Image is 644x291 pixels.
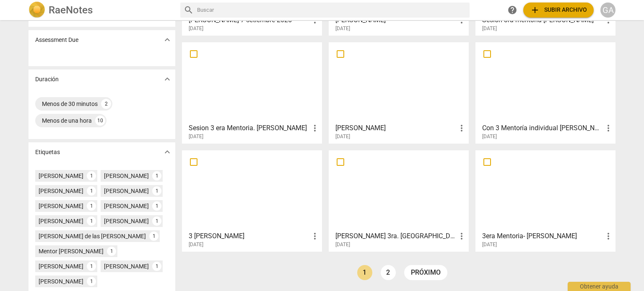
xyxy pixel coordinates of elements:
a: Sesion 3 era Mentoria. [PERSON_NAME][DATE] [185,45,319,140]
a: 3 [PERSON_NAME][DATE] [185,153,319,248]
div: [PERSON_NAME] [39,202,83,210]
h3: 3 Mentoria graciela Soraide [189,231,310,241]
a: LogoRaeNotes [29,2,174,18]
span: [DATE] [189,241,203,248]
span: [DATE] [335,25,350,32]
div: 1 [152,171,161,180]
span: more_vert [310,231,320,241]
div: [PERSON_NAME] [104,202,149,210]
div: Obtener ayuda [568,282,631,291]
div: [PERSON_NAME] de las [PERSON_NAME] [39,232,146,240]
span: more_vert [457,123,467,133]
span: more_vert [603,123,613,133]
button: Mostrar más [161,73,174,85]
button: GA [600,3,615,18]
p: Duración [35,75,59,84]
div: Menos de 30 minutos [42,100,98,108]
img: Logo [29,2,45,18]
h3: Cynthia 3ra. Mentoría [335,231,457,241]
button: Subir [523,3,594,18]
div: 1 [87,186,96,196]
h3: Sesion 3 era Mentoria. Maria Mercedes [189,123,310,133]
span: [DATE] [335,133,350,140]
span: help [507,5,517,15]
div: [PERSON_NAME] [104,217,149,225]
a: [PERSON_NAME][DATE] [332,45,466,140]
div: [PERSON_NAME] [104,262,149,270]
div: [PERSON_NAME] [104,187,149,195]
h3: 3era Mentoria- Viviana [482,231,603,241]
span: [DATE] [189,133,203,140]
span: Subir archivo [530,5,587,15]
div: 1 [87,201,96,211]
button: Mostrar más [161,146,174,158]
span: [DATE] [482,133,497,140]
span: expand_more [162,74,172,84]
span: more_vert [310,123,320,133]
span: expand_more [162,35,172,45]
div: [PERSON_NAME] [39,187,83,195]
span: [DATE] [482,241,497,248]
div: 1 [152,216,161,226]
a: Con 3 Mentoría individual [PERSON_NAME][DATE] [478,45,613,140]
span: expand_more [162,147,172,157]
a: Page 1 is your current page [357,265,372,280]
div: 1 [87,216,96,226]
h3: Isabel [335,123,457,133]
div: Menos de una hora [42,116,92,125]
h2: RaeNotes [49,4,93,16]
h3: Con 3 Mentoría individual Iva Carabetta [482,123,603,133]
div: 2 [101,99,111,109]
div: 1 [152,186,161,196]
div: [PERSON_NAME] [104,172,149,180]
span: search [184,5,194,15]
span: more_vert [457,231,467,241]
span: [DATE] [189,25,203,32]
div: 1 [87,262,96,271]
span: more_vert [603,231,613,241]
div: 1 [107,247,116,256]
div: [PERSON_NAME] [39,217,83,225]
a: 3era Mentoria- [PERSON_NAME][DATE] [478,153,613,248]
div: [PERSON_NAME] [39,262,83,270]
div: 1 [87,171,96,180]
div: 1 [149,232,158,241]
button: Mostrar más [161,33,174,46]
div: 10 [95,116,105,126]
p: Assessment Due [35,36,78,44]
a: Obtener ayuda [505,3,520,18]
span: [DATE] [482,25,497,32]
div: Mentor [PERSON_NAME] [39,247,104,255]
a: [PERSON_NAME] 3ra. [GEOGRAPHIC_DATA][DATE] [332,153,466,248]
div: 1 [152,201,161,211]
a: Page 2 [381,265,396,280]
input: Buscar [197,3,466,17]
div: 1 [87,277,96,286]
span: add [530,5,540,15]
p: Etiquetas [35,148,60,157]
div: [PERSON_NAME] [39,172,83,180]
div: [PERSON_NAME] [39,277,83,286]
a: próximo [404,265,447,280]
div: 1 [152,262,161,271]
span: [DATE] [335,241,350,248]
